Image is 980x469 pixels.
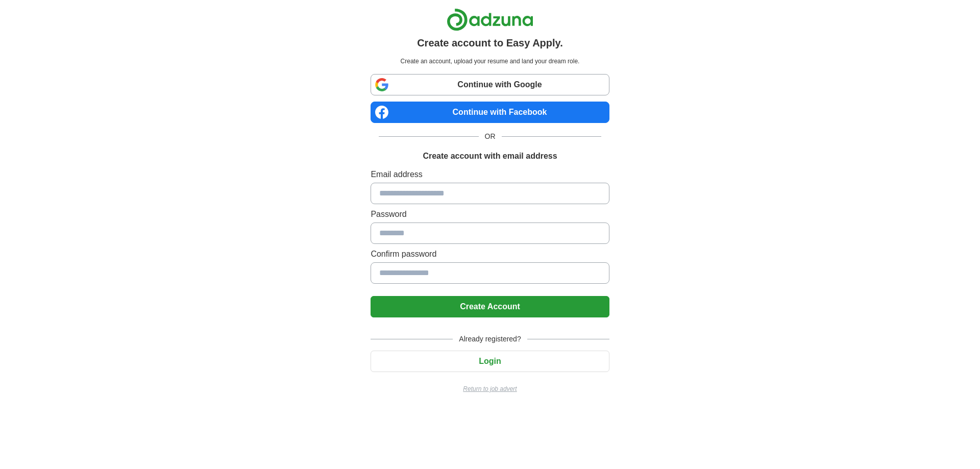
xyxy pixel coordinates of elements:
label: Email address [371,168,609,181]
p: Create an account, upload your resume and land your dream role. [373,57,607,66]
a: Login [371,357,609,365]
span: Already registered? [453,334,527,344]
span: OR [479,131,502,142]
a: Continue with Google [371,74,609,95]
h1: Create account with email address [423,150,557,162]
a: Continue with Facebook [371,102,609,123]
button: Login [371,351,609,372]
label: Password [371,208,609,220]
h1: Create account to Easy Apply. [417,35,563,51]
a: Return to job advert [371,384,609,393]
button: Create Account [371,296,609,317]
label: Confirm password [371,248,609,260]
img: Adzuna logo [447,8,533,31]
